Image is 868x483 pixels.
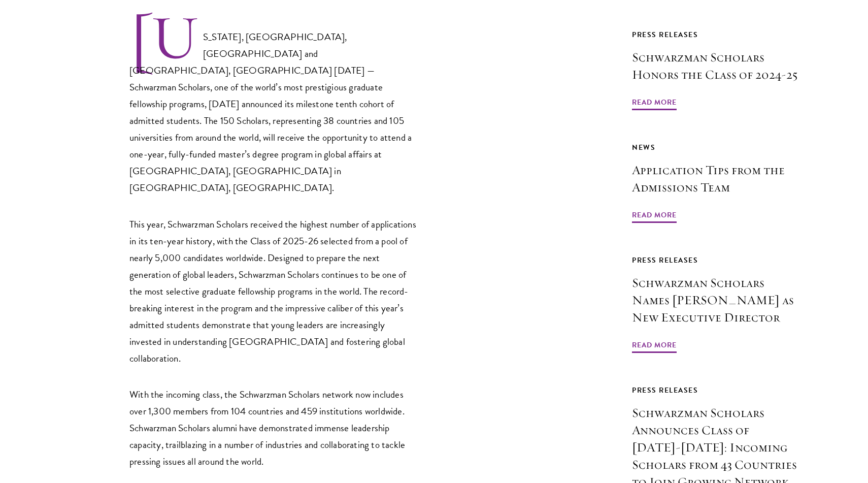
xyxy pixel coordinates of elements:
span: Read More [632,209,677,224]
p: [US_STATE], [GEOGRAPHIC_DATA], [GEOGRAPHIC_DATA] and [GEOGRAPHIC_DATA], [GEOGRAPHIC_DATA] [DATE] ... [129,14,419,197]
div: Press Releases [632,384,799,397]
a: Press Releases Schwarzman Scholars Honors the Class of 2024-25 Read More [632,28,799,112]
h3: Schwarzman Scholars Honors the Class of 2024-25 [632,49,799,83]
div: Press Releases [632,28,799,41]
a: Press Releases Schwarzman Scholars Names [PERSON_NAME] as New Executive Director Read More [632,254,799,355]
a: News Application Tips from the Admissions Team Read More [632,141,799,224]
div: News [632,141,799,154]
p: With the incoming class, the Schwarzman Scholars network now includes over 1,300 members from 104... [129,386,419,470]
span: Read More [632,339,677,355]
h3: Application Tips from the Admissions Team [632,162,799,196]
div: Press Releases [632,254,799,267]
p: This year, Schwarzman Scholars received the highest number of applications in its ten-year histor... [129,216,419,367]
span: Read More [632,96,677,112]
h3: Schwarzman Scholars Names [PERSON_NAME] as New Executive Director [632,274,799,326]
